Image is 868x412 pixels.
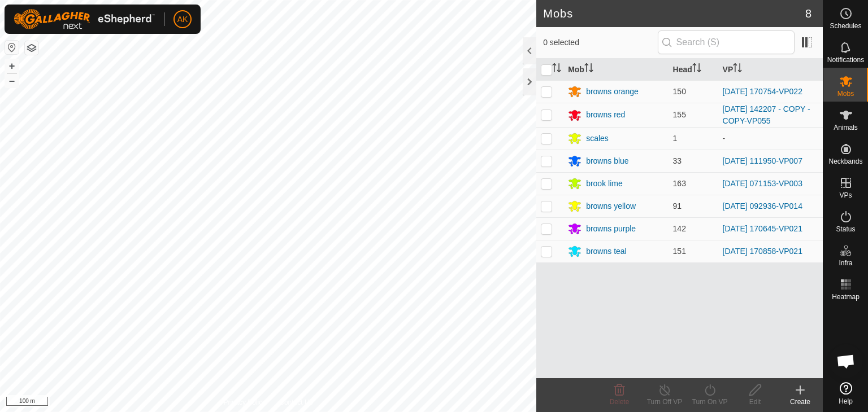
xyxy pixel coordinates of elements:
[805,5,811,22] span: 8
[673,156,682,165] span: 33
[669,59,718,81] th: Head
[673,134,678,143] span: 1
[692,65,701,74] p-sorticon: Activate to sort
[673,201,682,211] span: 91
[586,155,629,167] div: browns blue
[586,223,636,235] div: browns purple
[14,9,155,29] img: Gallagher Logo
[673,224,686,233] span: 142
[563,59,668,81] th: Mob
[25,41,38,55] button: Map Layers
[837,90,854,97] span: Mobs
[718,127,823,150] td: -
[586,246,627,257] div: browns teal
[832,293,860,300] span: Heatmap
[723,156,802,165] a: [DATE] 111950-VP007
[543,7,805,20] h2: Mobs
[673,110,686,119] span: 155
[543,37,657,49] span: 0 selected
[836,226,855,233] span: Status
[586,178,623,190] div: brook lime
[552,65,561,74] p-sorticon: Activate to sort
[778,397,823,407] div: Create
[827,56,864,63] span: Notifications
[723,247,802,256] a: [DATE] 170858-VP021
[586,109,625,121] div: browns red
[828,158,862,165] span: Neckbands
[5,41,19,54] button: Reset Map
[5,74,19,87] button: –
[177,14,188,25] span: AK
[823,378,868,409] a: Help
[610,398,630,406] span: Delete
[829,344,863,378] a: Open chat
[673,247,686,256] span: 151
[586,133,609,144] div: scales
[723,179,802,188] a: [DATE] 071153-VP003
[586,200,636,212] div: browns yellow
[586,86,639,98] div: browns orange
[834,124,858,131] span: Animals
[733,65,742,74] p-sorticon: Activate to sort
[830,23,861,29] span: Schedules
[658,30,795,54] input: Search (S)
[673,87,686,96] span: 150
[723,201,802,211] a: [DATE] 092936-VP014
[673,179,686,188] span: 163
[584,65,593,74] p-sorticon: Activate to sort
[839,398,853,405] span: Help
[687,397,732,407] div: Turn On VP
[723,104,810,125] a: [DATE] 142207 - COPY - COPY-VP055
[723,87,802,96] a: [DATE] 170754-VP022
[718,59,823,81] th: VP
[723,224,802,233] a: [DATE] 170645-VP021
[839,260,852,266] span: Infra
[279,397,313,407] a: Contact Us
[732,397,778,407] div: Edit
[5,59,19,73] button: +
[839,192,852,199] span: VPs
[642,397,687,407] div: Turn Off VP
[224,397,266,407] a: Privacy Policy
